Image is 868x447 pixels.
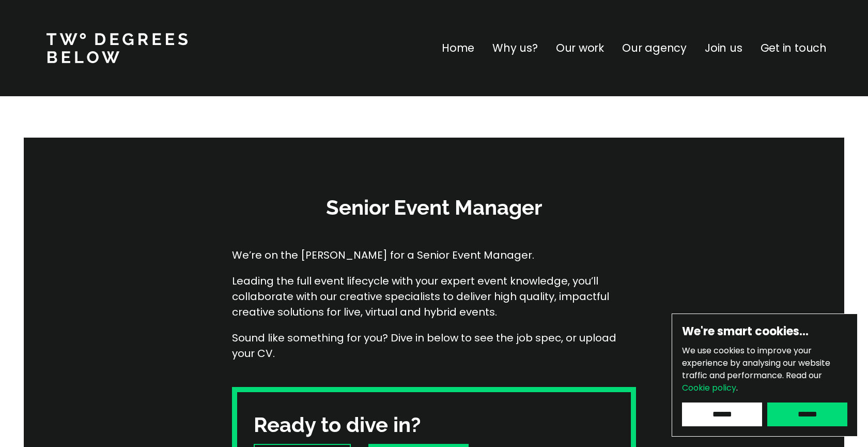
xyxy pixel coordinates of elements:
[279,193,589,221] h3: Senior Event Manager
[492,40,538,56] a: Why us?
[232,247,636,263] p: We’re on the [PERSON_NAME] for a Senior Event Manager.
[682,345,847,394] p: We use cookies to improve your experience by analysing our website traffic and performance.
[682,324,847,339] h6: We're smart cookies…
[761,40,827,56] a: Get in touch
[682,382,736,394] a: Cookie policy
[705,40,742,56] a: Join us
[232,330,636,361] p: Sound like something for you? Dive in below to see the job spec, or upload your CV.
[442,40,474,56] a: Home
[254,411,421,439] h3: Ready to dive in?
[556,40,604,56] a: Our work
[622,40,687,56] a: Our agency
[682,369,822,394] span: Read our .
[232,273,636,320] p: Leading the full event lifecycle with your expert event knowledge, you’ll collaborate with our cr...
